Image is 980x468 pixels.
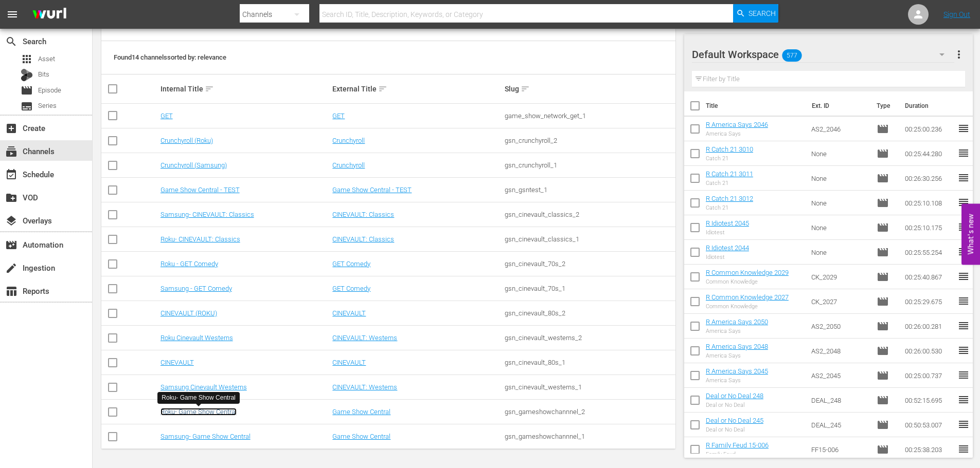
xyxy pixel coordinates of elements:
[957,172,970,184] span: reorder
[877,271,889,283] span: Episode
[957,394,970,406] span: reorder
[332,309,366,317] a: CINEVAULT
[505,260,674,268] div: gsn_cinevault_70s_2
[901,413,957,437] td: 00:50:53.007
[505,433,674,440] div: gsn_gameshowchannnel_1
[807,413,873,437] td: DEAL_245
[901,363,957,388] td: 00:25:00.737
[877,147,889,160] span: Episode
[505,161,674,169] div: gsn_crunchyroll_1
[706,155,753,162] div: Catch 21
[505,359,674,366] div: gsn_cinevault_80s_1
[505,235,674,243] div: gsn_cinevault_classics_1
[5,285,17,297] span: Reports
[161,137,213,144] a: Crunchyroll (Roku)
[38,101,57,111] span: Series
[953,48,965,61] span: more_vert
[21,84,33,97] span: Episode
[332,433,390,440] a: Game Show Central
[957,147,970,159] span: reorder
[5,215,17,227] span: Overlays
[877,295,889,308] span: Episode
[692,40,954,69] div: Default Workspace
[161,408,237,416] a: Roku- Game Show Central
[5,192,17,204] span: VOD
[332,137,365,144] a: Crunchyroll
[901,265,957,289] td: 00:25:40.867
[505,408,674,416] div: gsn_gameshowchannnel_2
[505,137,674,144] div: gsn_crunchyroll_2
[706,219,749,227] a: R Idiotest 2045
[161,334,233,342] a: Roku Cinevault Westerns
[877,197,889,209] span: Episode
[901,289,957,314] td: 00:25:29.675
[807,314,873,339] td: AS2_2050
[901,191,957,215] td: 00:25:10.108
[161,211,254,218] a: Samsung- CINEVAULT: Classics
[205,84,214,93] span: sort
[807,339,873,363] td: AS2_2048
[957,344,970,357] span: reorder
[901,215,957,240] td: 00:25:10.175
[957,246,970,258] span: reorder
[877,345,889,357] span: Episode
[706,328,768,334] div: America Says
[877,221,889,234] span: Episode
[706,343,768,350] a: R America Says 2048
[901,339,957,363] td: 00:26:00.530
[807,141,873,166] td: None
[899,91,960,120] th: Duration
[706,269,789,276] a: R Common Knowledge 2029
[521,84,530,93] span: sort
[505,186,674,194] div: gsn_gsntest_1
[161,186,240,194] a: Game Show Central - TEST
[901,314,957,339] td: 00:26:00.281
[957,369,970,381] span: reorder
[901,117,957,141] td: 00:25:00.236
[706,352,768,359] div: America Says
[957,443,970,455] span: reorder
[6,8,19,21] span: menu
[25,3,74,27] img: ans4CAIJ8jUAAAAAAAAAAAAAAAAAAAAAAAAgQb4GAAAAAAAAAAAAAAAAAAAAAAAAJMjXAAAAAAAAAAAAAAAAAAAAAAAAgAT5G...
[21,100,33,113] span: Series
[877,320,889,332] span: Episode
[957,270,970,283] span: reorder
[21,69,33,81] div: Bits
[5,262,17,274] span: Ingestion
[807,191,873,215] td: None
[807,215,873,240] td: None
[706,303,789,310] div: Common Knowledge
[505,334,674,342] div: gsn_cinevault_westerns_2
[161,383,247,391] a: Samsung Cinevault Westerns
[706,244,749,252] a: R Idiotest 2044
[706,377,768,384] div: America Says
[706,451,769,458] div: Family Feud
[378,84,387,93] span: sort
[706,130,768,137] div: America Says
[38,85,61,96] span: Episode
[706,91,806,120] th: Title
[807,289,873,314] td: CK_2027
[505,83,674,95] div: Slug
[706,426,763,433] div: Deal or No Deal
[706,293,789,301] a: R Common Knowledge 2027
[706,121,768,128] a: R America Says 2046
[332,334,397,342] a: CINEVAULT: Westerns
[706,170,753,178] a: R Catch 21 3011
[706,229,749,236] div: Idiotest
[733,4,778,23] button: Search
[505,383,674,391] div: gsn_cinevault_westerns_1
[706,204,753,211] div: Catch 21
[38,54,55,64] span: Asset
[706,402,763,408] div: Deal or No Deal
[161,235,240,243] a: Roku- CINEVAULT: Classics
[877,172,889,184] span: Episode
[162,394,235,402] div: Roku- Game Show Central
[957,196,970,209] span: reorder
[807,388,873,413] td: DEAL_248
[807,265,873,289] td: CK_2029
[161,161,227,169] a: Crunchyroll (Samsung)
[806,91,871,120] th: Ext. ID
[332,285,370,292] a: GET Comedy
[901,388,957,413] td: 00:52:15.695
